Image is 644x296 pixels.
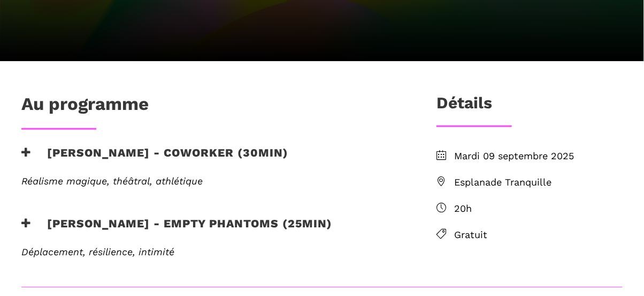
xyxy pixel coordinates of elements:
[21,246,174,257] em: Déplacement, résilience, intimité
[454,149,623,164] span: Mardi 09 septembre 2025
[454,175,623,190] span: Esplanade Tranquille
[454,201,623,217] span: 20h
[21,93,149,120] h1: Au programme
[21,175,203,187] em: Réalisme magique, théâtral, athlétique
[436,93,492,120] h3: Détails
[21,217,332,243] h3: [PERSON_NAME] - Empty phantoms (25min)
[21,146,288,173] h3: [PERSON_NAME] - coworker (30min)
[454,227,623,243] span: Gratuit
